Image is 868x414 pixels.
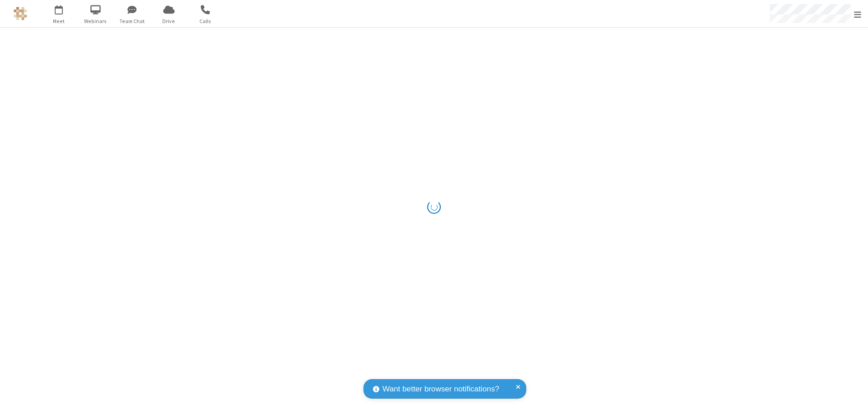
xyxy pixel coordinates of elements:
[79,17,113,25] span: Webinars
[382,383,499,395] span: Want better browser notifications?
[189,17,222,25] span: Calls
[152,17,186,25] span: Drive
[42,17,76,25] span: Meet
[115,17,149,25] span: Team Chat
[14,7,27,20] img: QA Selenium DO NOT DELETE OR CHANGE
